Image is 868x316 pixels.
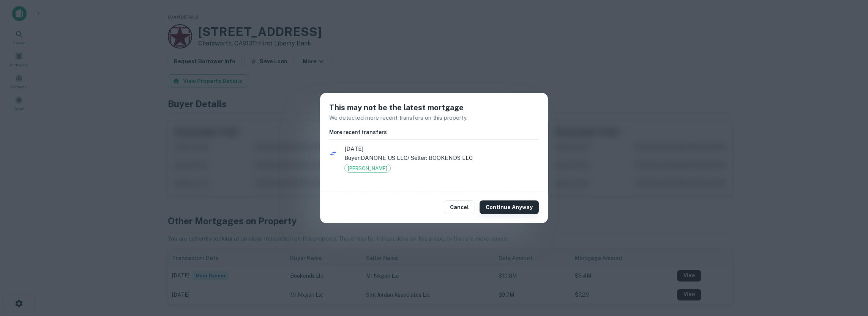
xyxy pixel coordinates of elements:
button: Continue Anyway [480,200,539,214]
div: Grant Deed [344,164,391,173]
span: [PERSON_NAME] [345,165,390,172]
button: Cancel [444,200,475,214]
iframe: Chat Widget [830,255,868,292]
h6: More recent transfers [329,128,539,136]
p: We detected more recent transfers on this property. [329,113,539,122]
h5: This may not be the latest mortgage [329,102,539,113]
span: [DATE] [344,144,539,153]
p: Buyer: DANONE US LLC / Seller: BOOKENDS LLC [344,153,539,163]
